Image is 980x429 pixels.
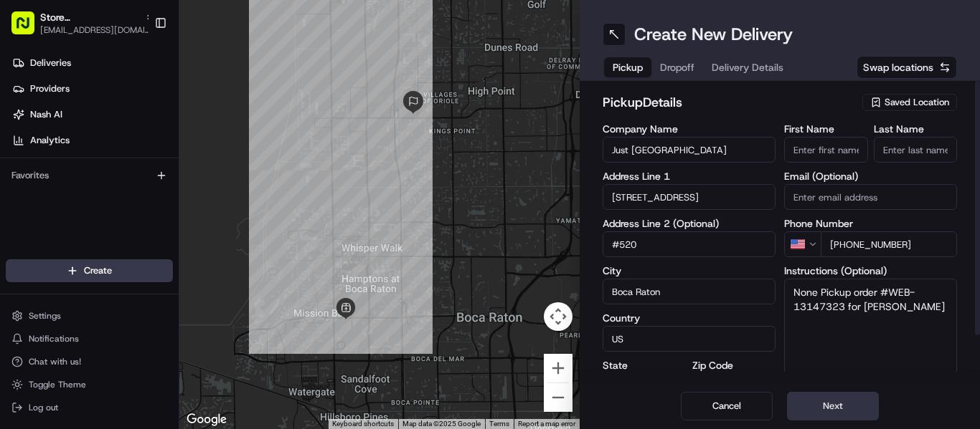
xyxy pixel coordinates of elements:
[603,137,776,163] input: Enter company name
[136,281,230,296] span: API Documentation
[603,92,854,112] h2: pickup Details
[14,283,26,294] div: 📗
[332,419,394,429] button: Keyboard shortcuts
[6,329,173,349] button: Notifications
[30,82,70,95] span: Providers
[784,218,957,228] label: Phone Number
[6,77,179,100] a: Providers
[6,397,173,418] button: Log out
[544,354,573,382] button: Zoom in
[784,137,868,163] input: Enter first name
[222,183,261,201] button: See all
[6,306,173,326] button: Settings
[603,326,776,352] input: Enter country
[603,360,687,370] label: State
[9,276,116,302] a: 📗Knowledge Base
[544,302,573,331] button: Map camera controls
[603,171,776,181] label: Address Line 1
[14,14,43,43] img: Nash
[127,222,156,233] span: [DATE]
[30,108,62,121] span: Nash AI
[603,266,776,276] label: City
[862,92,957,112] button: Saved Location
[29,402,58,413] span: Log out
[29,356,81,367] span: Chat with us!
[101,316,174,327] a: Powered byPylon
[40,10,139,24] button: Store [GEOGRAPHIC_DATA] (Just Salad)
[784,171,957,181] label: Email (Optional)
[143,317,174,327] span: Pylon
[30,57,71,69] span: Deliveries
[49,151,182,163] div: We're available if you need us!
[30,134,70,147] span: Analytics
[681,392,773,420] button: Cancel
[29,281,110,296] span: Knowledge Base
[634,23,793,46] h1: Create New Delivery
[121,283,133,294] div: 💻
[613,60,643,74] span: Pickup
[874,137,958,163] input: Enter last name
[183,410,230,429] a: Open this area in Google Maps (opens a new window)
[544,383,573,412] button: Zoom out
[29,223,40,234] img: 1736555255976-a54dd68f-1ca7-489b-9aae-adbdc363a1c4
[6,164,173,187] div: Favorites
[6,375,173,395] button: Toggle Theme
[784,279,957,386] textarea: None Pickup order #WEB-13147323 for [PERSON_NAME]
[40,24,155,36] button: [EMAIL_ADDRESS][DOMAIN_NAME]
[692,360,776,370] label: Zip Code
[874,124,958,134] label: Last Name
[857,56,957,79] button: Swap locations
[6,352,173,372] button: Chat with us!
[49,137,235,151] div: Start new chat
[603,313,776,323] label: Country
[603,184,776,210] input: Enter address
[603,231,776,257] input: Apartment, suite, unit, etc.
[14,186,96,198] div: Past conversations
[6,259,173,282] button: Create
[6,52,179,74] a: Deliveries
[183,410,230,429] img: Google
[14,137,40,163] img: 1736555255976-a54dd68f-1ca7-489b-9aae-adbdc363a1c4
[119,222,124,233] span: •
[787,392,879,420] button: Next
[6,103,179,126] a: Nash AI
[44,222,116,233] span: [PERSON_NAME]
[518,420,575,428] a: Report a map error
[603,279,776,304] input: Enter city
[14,57,261,80] p: Welcome 👋
[29,379,86,390] span: Toggle Theme
[784,124,868,134] label: First Name
[116,276,236,302] a: 💻API Documentation
[660,60,694,74] span: Dropoff
[885,96,949,109] span: Saved Location
[784,266,957,276] label: Instructions (Optional)
[37,92,237,107] input: Clear
[6,129,179,152] a: Analytics
[29,310,61,322] span: Settings
[84,264,112,277] span: Create
[14,208,37,231] img: Alwin
[402,420,481,428] span: Map data ©2025 Google
[244,141,261,158] button: Start new chat
[6,6,149,40] button: Store [GEOGRAPHIC_DATA] (Just Salad)[EMAIL_ADDRESS][DOMAIN_NAME]
[863,60,933,74] span: Swap locations
[489,420,509,428] a: Terms (opens in new tab)
[603,218,776,228] label: Address Line 2 (Optional)
[603,124,776,134] label: Company Name
[784,184,957,210] input: Enter email address
[712,60,783,74] span: Delivery Details
[821,231,957,257] input: Enter phone number
[29,333,79,344] span: Notifications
